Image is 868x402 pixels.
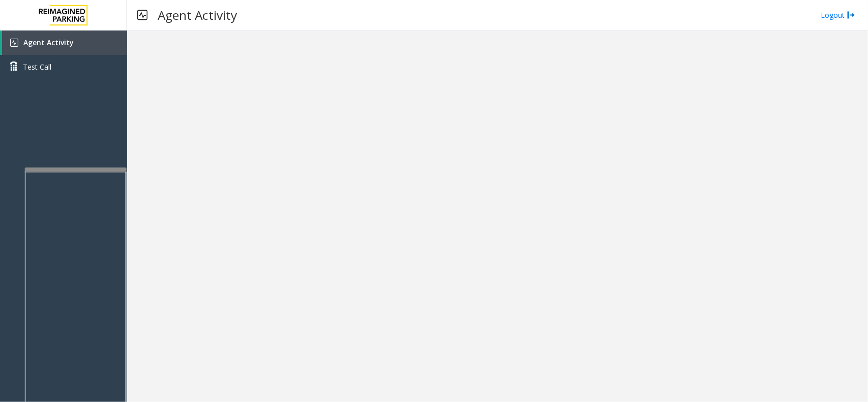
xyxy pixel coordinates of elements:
[821,10,855,20] a: Logout
[153,3,242,27] h3: Agent Activity
[2,30,127,55] a: Agent Activity
[847,10,855,20] img: logout
[10,39,18,47] img: 'icon'
[137,3,147,27] img: pageIcon
[23,38,74,47] span: Agent Activity
[23,61,51,72] span: Test Call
